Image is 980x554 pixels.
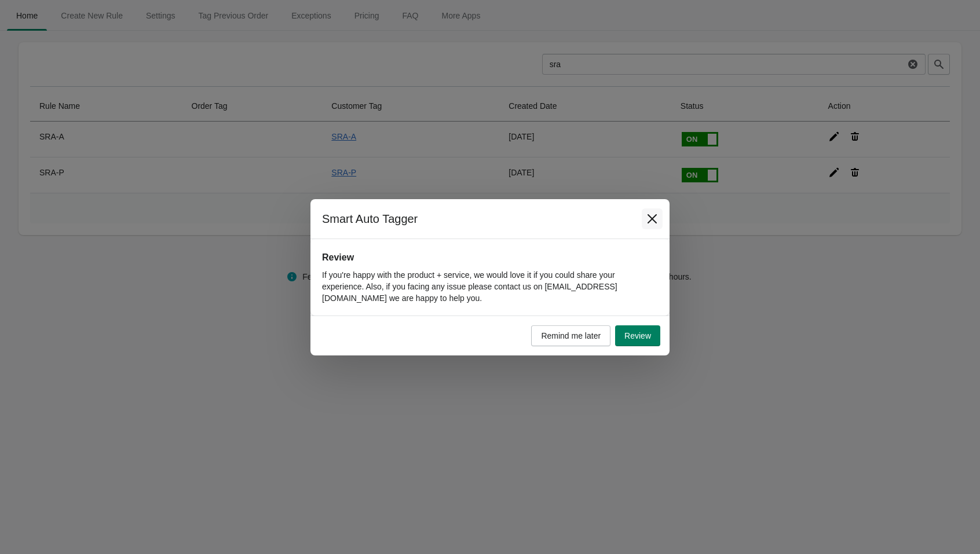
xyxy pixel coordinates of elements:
h2: Smart Auto Tagger [322,211,630,227]
span: Remind me later [541,331,601,340]
button: Remind me later [531,325,610,346]
h2: Review [322,251,658,265]
p: If you're happy with the product + service, we would love it if you could share your experience. ... [322,269,658,304]
span: Review [624,331,651,340]
button: Close [642,208,663,229]
button: Review [615,325,660,346]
